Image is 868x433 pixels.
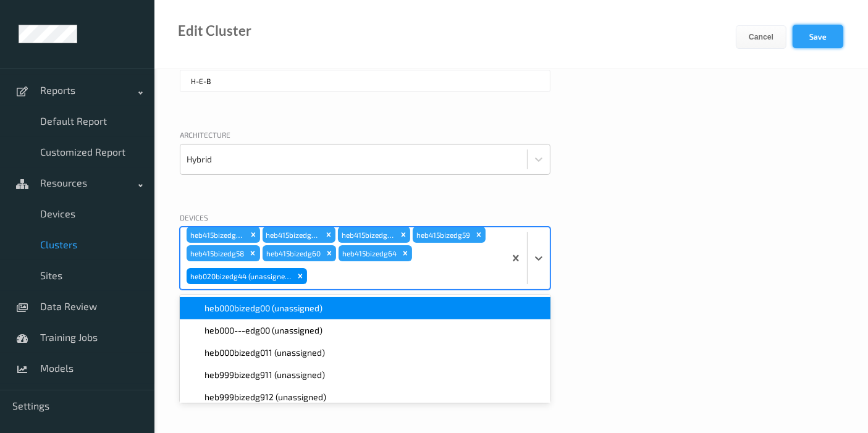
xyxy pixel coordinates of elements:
div: Remove heb415bizedg64 [398,245,412,261]
div: heb415bizedg61 [338,227,397,243]
div: heb415bizedg64 [339,245,398,261]
span: heb000bizedg00 (unassigned) [204,302,322,314]
div: heb415bizedg58 [187,245,246,261]
div: heb415bizedg63 [187,227,246,243]
div: Remove heb020bizedg44 (unassigned) [293,268,307,284]
button: Save [793,25,843,48]
div: Remove heb415bizedg59 [472,227,486,243]
div: Remove heb415bizedg61 [397,227,410,243]
div: Remove heb415bizedg60 [322,245,336,261]
div: heb415bizedg60 [263,245,322,261]
div: Devices [180,212,550,227]
span: heb000bizedg011 (unassigned) [204,347,325,359]
span: heb999bizedg912 (unassigned) [204,391,326,403]
div: Edit Cluster [178,25,251,37]
div: Remove heb415bizedg58 [246,245,259,261]
span: heb999bizedg911 (unassigned) [204,369,325,381]
div: Remove heb415bizedg62 [322,227,335,243]
span: heb000---edg00 (unassigned) [204,324,322,337]
div: Remove heb415bizedg63 [246,227,260,243]
div: Architecture [180,129,550,144]
div: heb415bizedg62 [263,227,322,243]
div: heb415bizedg59 [413,227,472,243]
button: Cancel [736,25,786,49]
div: heb020bizedg44 (unassigned) [187,268,293,284]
